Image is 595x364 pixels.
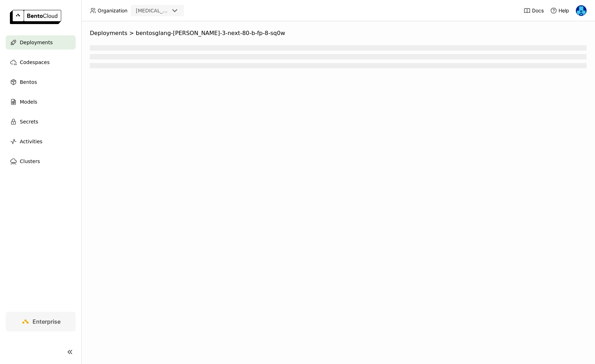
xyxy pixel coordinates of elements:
span: bentosglang-[PERSON_NAME]-3-next-80-b-fp-8-sq0w [136,30,285,37]
a: Docs [524,7,544,14]
a: Enterprise [6,312,76,331]
span: Deployments [20,38,53,47]
div: [MEDICAL_DATA] [136,7,169,14]
a: Models [6,95,76,109]
input: Selected revia. [170,7,171,15]
nav: Breadcrumbs navigation [90,30,587,37]
span: Enterprise [33,318,60,325]
div: Help [550,7,569,14]
a: Deployments [6,35,76,50]
span: Models [20,98,37,106]
span: Activities [20,137,42,146]
span: Codespaces [20,58,50,67]
a: Activities [6,134,76,149]
img: Yi Guo [576,5,587,16]
a: Clusters [6,154,76,168]
span: Secrets [20,117,38,126]
span: Organization [98,7,127,14]
span: Help [559,7,569,14]
span: Deployments [90,30,127,37]
span: Bentos [20,78,37,86]
span: Clusters [20,157,40,166]
a: Bentos [6,75,76,89]
span: > [127,30,136,37]
a: Secrets [6,115,76,129]
span: Docs [532,7,544,14]
a: Codespaces [6,55,76,69]
img: logo [10,10,61,24]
